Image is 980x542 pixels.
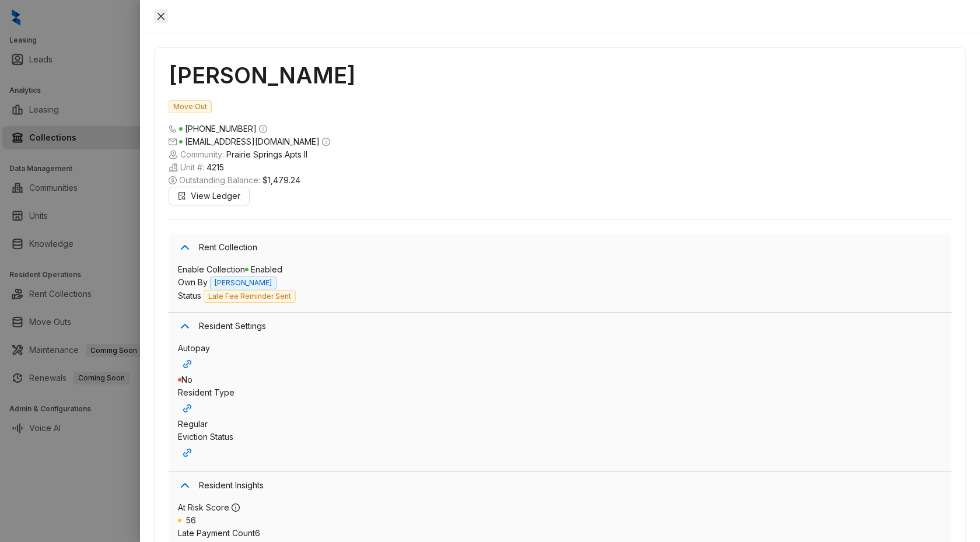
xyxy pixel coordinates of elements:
div: Rent Collection [169,234,951,261]
button: Close [154,9,168,23]
span: Unit #: [169,161,951,174]
span: Own By [178,277,208,287]
span: Community: [169,148,951,161]
span: info-circle [259,125,267,133]
span: 56 [186,515,196,525]
img: building-icon [169,150,178,159]
span: [PHONE_NUMBER] [185,124,257,134]
span: $1,479.24 [262,174,300,187]
button: View Ledger [169,187,250,205]
span: Enabled [245,264,282,274]
span: No [178,375,192,384]
span: Rent Collection [199,241,942,254]
span: info-circle [232,503,240,512]
span: dollar [169,176,177,184]
div: Eviction Status [178,431,942,462]
span: Late Payment Count [178,528,255,538]
span: Prairie Springs Apts II [226,148,307,161]
span: 4215 [206,161,224,174]
span: Resident Settings [199,320,942,333]
span: 6 [255,528,260,538]
span: Resident Insights [199,479,942,492]
img: building-icon [169,163,178,172]
div: Resident Type [178,386,942,418]
span: At Risk Score [178,502,229,512]
span: Regular [178,419,208,429]
span: Outstanding Balance: [169,174,951,187]
span: mail [169,138,177,146]
span: Late Fee Reminder Sent [204,290,296,303]
span: close [156,12,166,21]
span: View Ledger [191,190,240,202]
span: file-search [178,192,186,200]
span: [PERSON_NAME] [210,277,276,289]
span: Enable Collection [178,264,245,274]
span: info-circle [322,138,330,146]
div: Autopay [178,342,942,373]
span: phone [169,125,177,133]
div: Resident Insights [169,472,951,499]
div: Resident Settings [169,313,951,340]
span: Status [178,291,201,300]
h1: [PERSON_NAME] [169,62,951,89]
span: Move Out [169,100,212,113]
span: [EMAIL_ADDRESS][DOMAIN_NAME] [185,137,320,146]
